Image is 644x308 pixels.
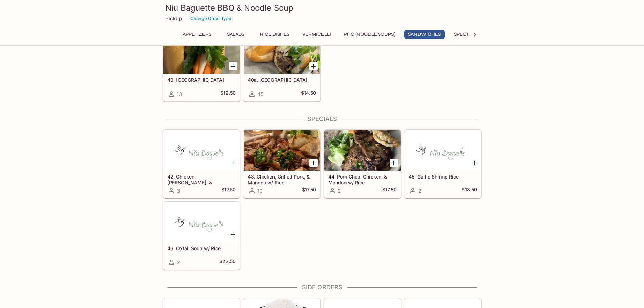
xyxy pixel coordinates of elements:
[382,187,397,195] h5: $17.50
[450,30,480,39] button: Specials
[229,159,237,167] button: Add 42. Chicken, Teriyaki, & Mandoo w/ Rice
[187,13,234,24] button: Change Order Type
[163,33,240,101] a: 40. [GEOGRAPHIC_DATA]13$12.50
[163,130,240,171] div: 42. Chicken, Teriyaki, & Mandoo w/ Rice
[244,130,320,171] div: 43. Chicken, Grilled Pork, & Mandoo w/ Rice
[165,3,479,13] h3: Niu Baguette BBQ & Noodle Soup
[405,130,481,171] div: 45. Garlic Shrimp Rice
[167,174,236,185] h5: 42. Chicken, [PERSON_NAME], & [PERSON_NAME] w/ Rice
[229,230,237,239] button: Add 46. Oxtail Soup w/ Rice
[248,174,316,185] h5: 43. Chicken, Grilled Pork, & Mandoo w/ Rice
[309,62,318,70] button: Add 40a. Brisket
[340,30,399,39] button: Pho (Noodle Soups)
[243,33,320,101] a: 40a. [GEOGRAPHIC_DATA]45$14.50
[302,187,316,195] h5: $17.50
[301,90,316,98] h5: $14.50
[167,77,236,83] h5: 40. [GEOGRAPHIC_DATA]
[177,259,180,266] span: 2
[221,187,236,195] h5: $17.50
[257,91,264,97] span: 45
[309,159,318,167] button: Add 43. Chicken, Grilled Pork, & Mandoo w/ Rice
[229,62,237,70] button: Add 40. Tofu
[177,91,182,97] span: 13
[220,90,236,98] h5: $12.50
[163,115,482,123] h4: Specials
[338,188,341,194] span: 2
[179,30,215,39] button: Appetizers
[256,30,293,39] button: Rice Dishes
[163,33,240,74] div: 40. Tofu
[220,30,251,39] button: Salads
[404,30,445,39] button: Sandwiches
[404,130,481,198] a: 45. Garlic Shrimp Rice2$18.50
[418,188,421,194] span: 2
[328,174,397,185] h5: 44. Pork Chop, Chicken, & Mandoo w/ Rice
[163,202,240,242] div: 46. Oxtail Soup w/ Rice
[257,188,262,194] span: 10
[324,130,401,171] div: 44. Pork Chop, Chicken, & Mandoo w/ Rice
[470,159,479,167] button: Add 45. Garlic Shrimp Rice
[462,187,477,195] h5: $18.50
[163,284,482,291] h4: Side Orders
[248,77,316,83] h5: 40a. [GEOGRAPHIC_DATA]
[324,130,401,198] a: 44. Pork Chop, Chicken, & Mandoo w/ Rice2$17.50
[299,30,335,39] button: Vermicelli
[163,202,240,270] a: 46. Oxtail Soup w/ Rice2$22.50
[165,15,182,22] p: Pickup
[390,159,398,167] button: Add 44. Pork Chop, Chicken, & Mandoo w/ Rice
[219,258,236,266] h5: $22.50
[177,188,180,194] span: 3
[163,130,240,198] a: 42. Chicken, [PERSON_NAME], & [PERSON_NAME] w/ Rice3$17.50
[244,33,320,74] div: 40a. Brisket
[167,245,236,251] h5: 46. Oxtail Soup w/ Rice
[409,174,477,180] h5: 45. Garlic Shrimp Rice
[243,130,320,198] a: 43. Chicken, Grilled Pork, & Mandoo w/ Rice10$17.50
